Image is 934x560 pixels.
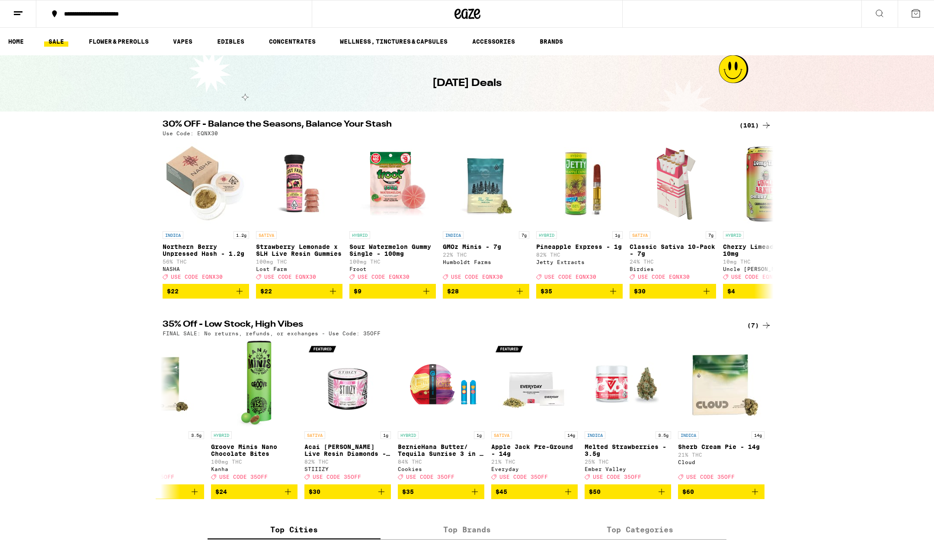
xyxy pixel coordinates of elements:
[163,320,729,331] h2: 35% Off - Low Stock, High Vibes
[630,140,716,227] img: Birdies - Classic Sativa 10-Pack - 7g
[219,474,268,480] span: USE CODE 35OFF
[723,140,809,284] a: Open page for Cherry Limeade 7.5oz - 10mg from Uncle Arnie's
[443,284,529,299] button: Add to bag
[491,340,578,427] img: Everyday - Apple Jack Pre-Ground - 14g
[678,340,764,427] img: Cloud - Sherb Cream Pie - 14g
[682,488,694,495] span: $60
[499,474,548,480] span: USE CODE 35OFF
[630,243,716,257] p: Classic Sativa 10-Pack - 7g
[304,340,391,427] img: STIIIZY - Acai Berry Live Resin Diamonds - 1g
[630,259,716,264] p: 24% THC
[211,459,297,465] p: 100mg THC
[163,331,381,336] p: FINAL SALE: No returns, refunds, or exchanges - Use Code: 35OFF
[163,140,249,227] img: NASHA - Northern Berry Unpressed Hash - 1.2g
[349,266,436,272] div: Froot
[536,259,623,265] div: Jetty Extracts
[309,488,320,495] span: $30
[593,474,641,480] span: USE CODE 35OFF
[585,466,671,472] div: Ember Valley
[215,488,227,495] span: $24
[358,274,409,280] span: USE CODE EQNX30
[656,431,671,439] p: 3.5g
[519,231,529,239] p: 7g
[304,484,391,499] button: Add to bag
[491,431,512,439] p: SATIVA
[723,284,809,299] button: Add to bag
[211,466,297,472] div: Kanha
[381,431,391,439] p: 1g
[398,340,484,427] img: Cookies - BernieHana Butter/ Tequila Sunrise 3 in 1 AIO - 1g
[491,459,578,465] p: 21% THC
[213,36,249,47] a: EDIBLES
[630,140,716,284] a: Open page for Classic Sativa 10-Pack - 7g from Birdies
[118,443,204,450] p: RS11 - 3.5g
[443,252,529,258] p: 22% THC
[634,288,646,295] span: $30
[678,459,764,465] div: Cloud
[349,140,436,284] a: Open page for Sour Watermelon Gummy Single - 100mg from Froot
[163,140,249,284] a: Open page for Northern Berry Unpressed Hash - 1.2g from NASHA
[163,130,218,136] p: Use Code: EQNX30
[163,259,249,264] p: 56% THC
[256,266,342,272] div: Lost Farm
[731,274,783,280] span: USE CODE EQNX30
[256,243,342,257] p: Strawberry Lemonade x SLH Live Resin Gummies
[443,231,464,239] p: INDICA
[118,340,204,427] img: Cloud - RS11 - 3.5g
[589,488,601,495] span: $50
[313,474,361,480] span: USE CODE 35OFF
[686,474,735,480] span: USE CODE 35OFF
[585,431,605,439] p: INDICA
[171,274,223,280] span: USE CODE EQNX30
[398,484,484,499] button: Add to bag
[256,231,277,239] p: SATIVA
[349,284,436,299] button: Add to bag
[678,431,699,439] p: INDICA
[723,266,809,272] div: Uncle [PERSON_NAME]'s
[432,76,502,91] h1: [DATE] Deals
[496,488,507,495] span: $45
[4,36,28,47] a: HOME
[304,466,391,472] div: STIIIZY
[398,466,484,472] div: Cookies
[541,288,552,295] span: $35
[354,288,361,295] span: $9
[536,243,623,250] p: Pineapple Express - 1g
[443,259,529,265] div: Humboldt Farms
[304,340,391,484] a: Open page for Acai Berry Live Resin Diamonds - 1g from STIIIZY
[630,284,716,299] button: Add to bag
[44,36,68,47] a: SALE
[474,431,484,439] p: 1g
[265,36,320,47] a: CONCENTRATES
[752,431,764,439] p: 14g
[233,231,249,239] p: 1.2g
[443,140,529,284] a: Open page for GMOz Minis - 7g from Humboldt Farms
[349,243,436,257] p: Sour Watermelon Gummy Single - 100mg
[237,340,272,427] img: Kanha - Groove Minis Nano Chocolate Bites
[304,443,391,457] p: Acai [PERSON_NAME] Live Resin Diamonds - 1g
[565,431,578,439] p: 14g
[612,231,623,239] p: 1g
[398,459,484,465] p: 84% THC
[678,443,764,450] p: Sherb Cream Pie - 14g
[118,484,204,499] button: Add to bag
[256,259,342,264] p: 100mg THC
[398,443,484,457] p: BernieHana Butter/ Tequila Sunrise 3 in 1 AIO - 1g
[747,320,771,331] a: (7)
[585,340,671,484] a: Open page for Melted Strawberries - 3.5g from Ember Valley
[5,6,62,13] span: Hi. Need any help?
[211,340,297,484] a: Open page for Groove Minis Nano Chocolate Bites from Kanha
[491,466,578,472] div: Everyday
[536,231,557,239] p: HYBRID
[256,140,342,227] img: Lost Farm - Strawberry Lemonade x SLH Live Resin Gummies
[118,452,204,458] p: 20% THC
[163,266,249,272] div: NASHA
[84,36,153,47] a: FLOWER & PREROLLS
[167,288,179,295] span: $22
[118,340,204,484] a: Open page for RS11 - 3.5g from Cloud
[723,140,809,227] img: Uncle Arnie's - Cherry Limeade 7.5oz - 10mg
[727,288,735,295] span: $4
[208,521,381,539] label: Top Cities
[739,120,771,130] a: (101)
